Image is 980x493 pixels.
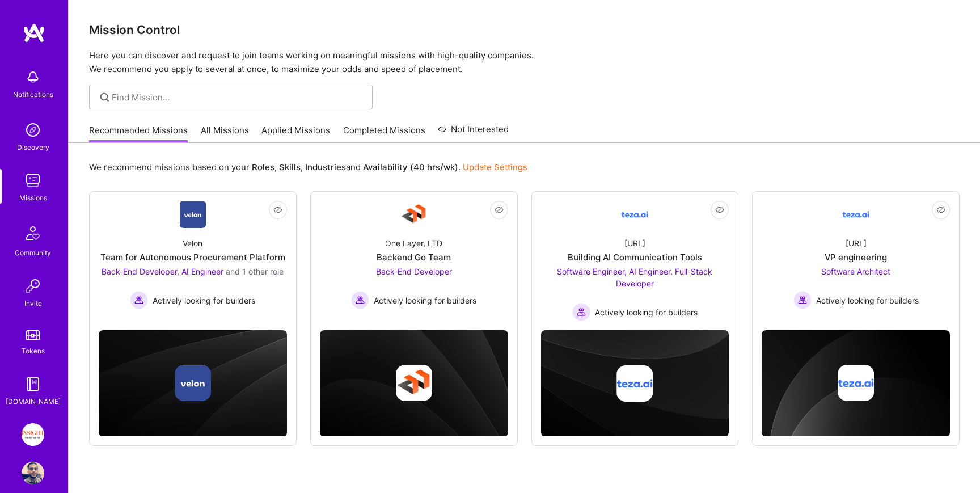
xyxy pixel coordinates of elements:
input: overall type: UNKNOWN_TYPE server type: NO_SERVER_DATA heuristic type: UNKNOWN_TYPE label: Find M... [112,91,364,103]
span: Actively looking for builders [374,294,476,306]
div: Notifications [13,89,53,100]
b: Roles [252,162,274,172]
img: Company logo [616,365,653,402]
a: Completed Missions [343,124,425,143]
img: cover [541,330,729,437]
div: Discovery [17,141,49,153]
img: Company Logo [842,201,869,228]
img: guide book [22,373,44,395]
div: One Layer, LTD [385,237,442,249]
img: logo [23,23,45,43]
a: Company LogoOne Layer, LTDBackend Go TeamBack-End Developer Actively looking for buildersActively... [320,201,508,314]
div: Tokens [22,345,45,357]
div: Community [15,247,51,259]
b: Skills [279,162,301,172]
span: Back-End Developer [376,267,452,276]
img: cover [99,330,287,437]
span: Actively looking for builders [595,306,698,318]
a: Company Logo[URL]VP engineeringSoftware Architect Actively looking for buildersActively looking f... [762,201,950,314]
div: Team for Autonomous Procurement Platform [100,251,285,263]
img: bell [22,66,44,89]
img: cover [320,330,508,437]
a: User Avatar [19,462,47,484]
img: teamwork [22,169,44,192]
img: Company Logo [621,201,648,228]
div: Velon [183,237,202,249]
div: Backend Go Team [377,251,451,263]
img: Actively looking for builders [351,291,369,309]
img: Company logo [175,365,211,401]
img: Company logo [396,365,432,401]
div: [DOMAIN_NAME] [6,395,61,407]
span: Software Engineer, AI Engineer, Full-Stack Developer [557,267,712,288]
a: Applied Missions [261,124,330,143]
i: icon EyeClosed [715,205,724,214]
img: Actively looking for builders [572,303,590,321]
p: We recommend missions based on your , , and . [89,161,527,173]
a: Insight Partners: Data & AI - Sourcing [19,423,47,446]
a: Recommended Missions [89,124,188,143]
b: Availability (40 hrs/wk) [363,162,458,172]
i: icon EyeClosed [495,205,504,214]
div: VP engineering [825,251,887,263]
a: Not Interested [438,123,509,143]
span: Software Architect [821,267,890,276]
a: All Missions [201,124,249,143]
i: icon EyeClosed [273,205,282,214]
img: Company logo [838,365,874,401]
img: Actively looking for builders [130,291,148,309]
img: tokens [26,330,40,340]
h3: Mission Control [89,23,960,37]
i: icon SearchGrey [98,91,111,104]
i: icon EyeClosed [936,205,945,214]
div: Invite [24,297,42,309]
img: Company Logo [400,201,428,228]
img: User Avatar [22,462,44,484]
img: Company Logo [180,201,206,228]
span: Actively looking for builders [816,294,919,306]
img: Community [19,220,47,247]
a: Company Logo[URL]Building AI Communication ToolsSoftware Engineer, AI Engineer, Full-Stack Develo... [541,201,729,321]
p: Here you can discover and request to join teams working on meaningful missions with high-quality ... [89,49,960,76]
span: Back-End Developer, AI Engineer [102,267,223,276]
img: cover [762,330,950,437]
b: Industries [305,162,346,172]
div: [URL] [846,237,867,249]
div: Missions [19,192,47,204]
img: Insight Partners: Data & AI - Sourcing [22,423,44,446]
span: and 1 other role [226,267,284,276]
div: [URL] [624,237,645,249]
a: Company LogoVelonTeam for Autonomous Procurement PlatformBack-End Developer, AI Engineer and 1 ot... [99,201,287,314]
div: Building AI Communication Tools [568,251,702,263]
img: Actively looking for builders [793,291,812,309]
span: Actively looking for builders [153,294,255,306]
a: Update Settings [463,162,527,172]
img: Invite [22,275,44,297]
img: discovery [22,119,44,141]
